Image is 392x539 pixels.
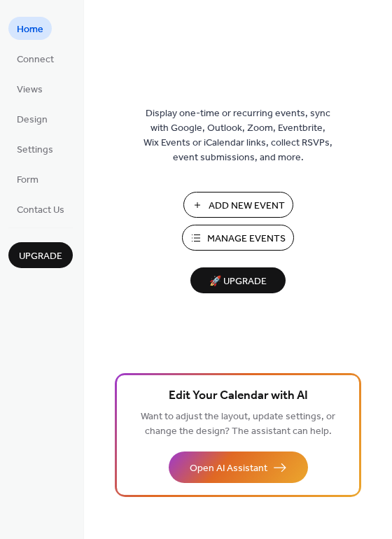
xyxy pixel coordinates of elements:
[17,22,43,37] span: Home
[8,17,52,40] a: Home
[8,197,73,220] a: Contact Us
[8,107,56,130] a: Design
[17,52,54,67] span: Connect
[17,113,48,127] span: Design
[17,173,38,188] span: Form
[209,199,285,213] span: Add New Event
[183,192,293,218] button: Add New Event
[19,249,62,264] span: Upgrade
[8,242,73,268] button: Upgrade
[143,106,332,165] span: Display one-time or recurring events, sync with Google, Outlook, Zoom, Eventbrite, Wix Events or ...
[8,77,51,100] a: Views
[8,167,47,190] a: Form
[190,267,286,293] button: 🚀 Upgrade
[17,143,53,157] span: Settings
[8,137,62,160] a: Settings
[8,47,62,70] a: Connect
[199,272,277,291] span: 🚀 Upgrade
[141,407,335,441] span: Want to adjust the layout, update settings, or change the design? The assistant can help.
[17,203,64,218] span: Contact Us
[169,451,308,483] button: Open AI Assistant
[17,83,43,97] span: Views
[190,461,267,476] span: Open AI Assistant
[169,386,308,406] span: Edit Your Calendar with AI
[182,225,294,251] button: Manage Events
[207,232,286,246] span: Manage Events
